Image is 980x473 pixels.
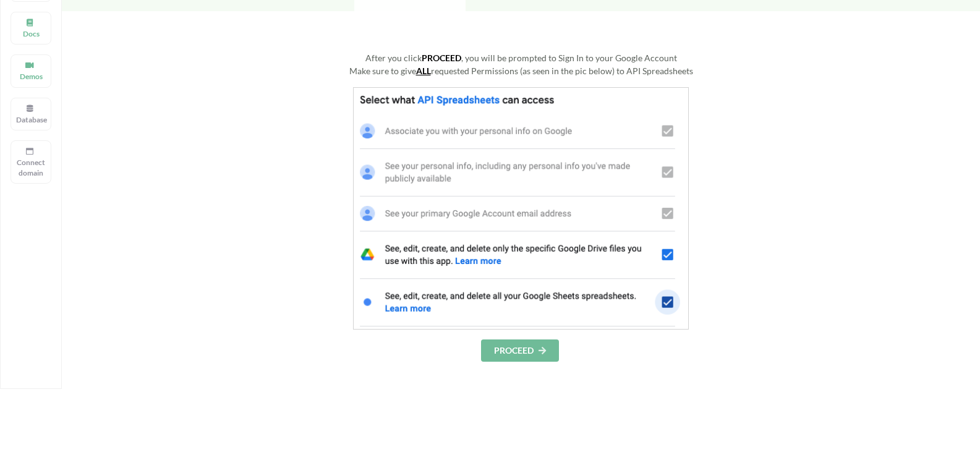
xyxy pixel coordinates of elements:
[353,87,689,330] img: GoogleSheetsPermissions
[185,64,856,77] div: Make sure to give requested Permissions (as seen in the pic below) to API Spreadsheets
[16,114,46,125] p: Database
[185,51,856,64] div: After you click , you will be prompted to Sign In to your Google Account
[481,339,559,362] button: PROCEED
[422,53,461,63] b: PROCEED
[16,28,46,39] p: Docs
[16,157,46,178] p: Connect domain
[416,66,431,76] u: ALL
[16,71,46,82] p: Demos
